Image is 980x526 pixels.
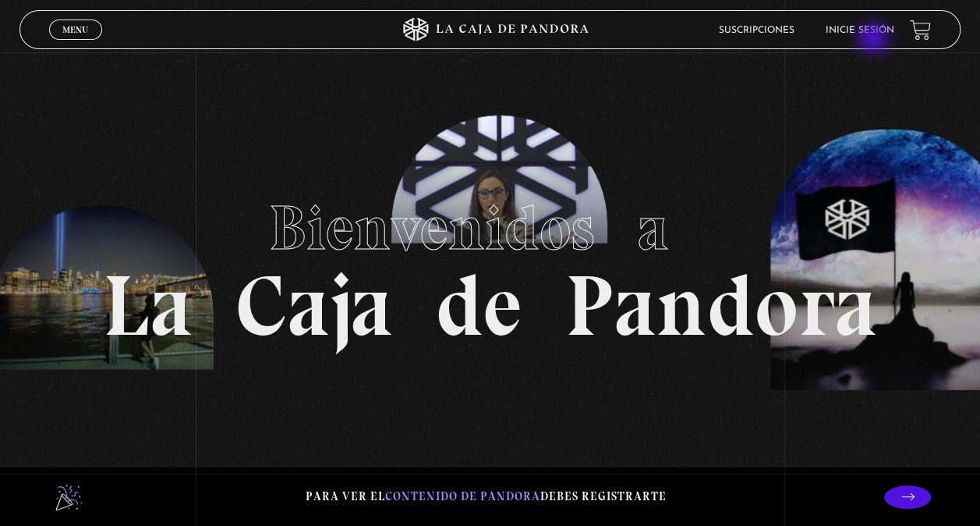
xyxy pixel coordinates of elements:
span: Cerrar [58,38,94,49]
a: Inicie sesión [826,26,894,35]
span: contenido de Pandora [385,489,540,503]
a: View your shopping cart [910,20,931,41]
span: Menu [62,25,88,34]
span: Bienvenidos a [269,190,712,265]
h1: La Caja de Pandora [103,177,877,349]
a: Suscripciones [719,26,794,35]
p: Para ver el debes registrarte [306,486,667,507]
